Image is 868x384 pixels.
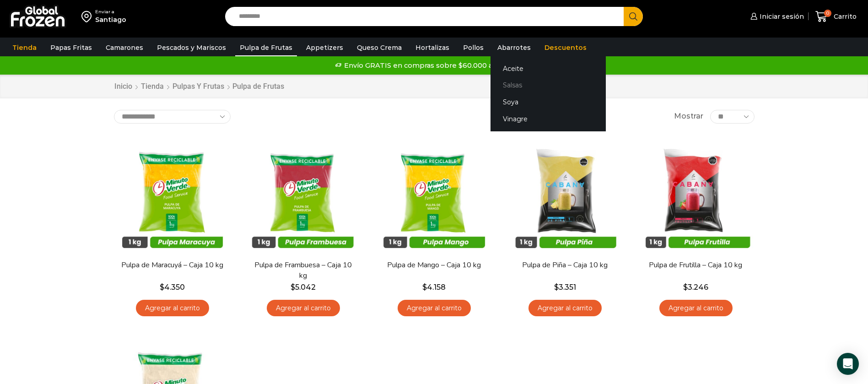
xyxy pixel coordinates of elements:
span: $ [554,283,559,292]
a: Agregar al carrito: “Pulpa de Maracuyá - Caja 10 kg” [136,300,209,317]
div: Open Intercom Messenger [837,353,859,375]
a: Pulpa de Mango – Caja 10 kg [381,260,486,270]
div: Santiago [95,15,126,24]
a: Pulpa de Piña – Caja 10 kg [512,260,617,270]
a: 0 Carrito [813,6,859,27]
a: Agregar al carrito: “Pulpa de Piña - Caja 10 kg” [528,300,602,317]
a: Pulpas y Frutas [172,81,225,92]
a: Tienda [8,39,41,56]
a: Agregar al carrito: “Pulpa de Frutilla - Caja 10 kg” [659,300,733,317]
bdi: 3.351 [554,283,576,292]
a: Papas Fritas [46,39,97,56]
a: Pulpa de Frutilla – Caja 10 kg [643,260,748,270]
span: Mostrar [674,111,703,122]
a: Descuentos [540,39,591,56]
bdi: 4.158 [422,283,446,292]
a: Appetizers [302,39,348,56]
h1: Pulpa de Frutas [232,82,284,91]
span: Iniciar sesión [757,12,804,21]
bdi: 5.042 [291,283,316,292]
a: Pescados y Mariscos [152,39,231,56]
span: $ [422,283,427,292]
a: Soya [491,94,606,111]
a: Camarones [101,39,148,56]
a: Pulpa de Maracuyá – Caja 10 kg [119,260,225,270]
bdi: 3.246 [683,283,708,292]
a: Pulpa de Frambuesa – Caja 10 kg [250,260,356,281]
select: Pedido de la tienda [114,110,231,124]
span: $ [160,283,164,292]
a: Agregar al carrito: “Pulpa de Frambuesa - Caja 10 kg” [267,300,340,317]
a: Vinagre [491,110,606,127]
bdi: 4.350 [160,283,185,292]
a: Tienda [140,81,164,92]
span: 0 [824,10,831,17]
span: $ [683,283,688,292]
span: $ [291,283,295,292]
div: Enviar a [95,9,126,15]
a: Salsas [491,77,606,94]
a: Inicio [114,81,133,92]
img: address-field-icon.svg [81,9,95,24]
a: Aceite [491,60,606,77]
a: Iniciar sesión [748,7,804,26]
a: Hortalizas [411,39,454,56]
button: Search button [624,7,643,26]
a: Abarrotes [493,39,535,56]
nav: Breadcrumb [114,81,284,92]
a: Pollos [458,39,488,56]
span: Carrito [831,12,857,21]
a: Pulpa de Frutas [235,39,297,56]
a: Queso Crema [352,39,406,56]
a: Agregar al carrito: “Pulpa de Mango - Caja 10 kg” [398,300,471,317]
